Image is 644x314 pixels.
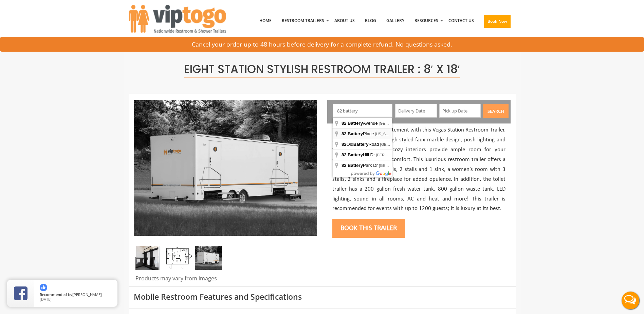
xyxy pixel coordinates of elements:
[380,142,501,146] span: [GEOGRAPHIC_DATA], [GEOGRAPHIC_DATA], [GEOGRAPHIC_DATA]
[277,3,329,38] a: Restroom Trailers
[479,3,516,42] a: Book Now
[134,293,511,301] h3: Mobile Restroom Features and Specifications
[439,104,481,118] input: Pick up Date
[360,3,381,38] a: Blog
[483,104,509,118] button: Search
[40,293,112,297] span: by
[134,275,317,286] div: Products may vary from images
[333,104,392,118] input: Enter your Address
[379,163,500,168] span: [GEOGRAPHIC_DATA], [GEOGRAPHIC_DATA], [GEOGRAPHIC_DATA]
[342,131,363,136] span: 82 Battery
[14,286,27,300] img: Review Rating
[332,125,505,214] p: You can make a grand statement with this Vegas Station Restroom Trailer. At 18’ long it features ...
[195,246,222,270] img: An image of 8 station shower outside view
[376,153,527,157] span: [PERSON_NAME][GEOGRAPHIC_DATA], [GEOGRAPHIC_DATA], [GEOGRAPHIC_DATA]
[379,121,500,125] span: [GEOGRAPHIC_DATA], [GEOGRAPHIC_DATA], [GEOGRAPHIC_DATA]
[375,132,478,136] span: [US_STATE], [GEOGRAPHIC_DATA], [GEOGRAPHIC_DATA]
[134,100,317,236] img: An image of 8 station shower outside view
[353,142,369,147] span: Battery
[40,297,52,302] span: [DATE]
[348,121,363,126] span: Battery
[165,246,192,270] img: Floor Plan of 8 station restroom with sink and toilet
[443,3,479,38] a: Contact Us
[342,142,380,147] span: Old Road
[129,5,226,33] img: VIPTOGO
[72,292,102,297] span: [PERSON_NAME]
[342,163,379,168] span: Park Dr
[329,3,360,38] a: About Us
[184,61,460,77] span: Eight Station Stylish Restroom Trailer : 8′ x 18′
[40,292,67,297] span: Recommended
[342,121,379,126] span: Avenue
[342,121,346,126] span: 82
[342,142,346,147] span: 82
[135,246,162,270] img: Side view of three urinals installed with separators in between them
[342,131,375,136] span: Place
[409,3,443,38] a: Resources
[332,219,405,238] button: Book this trailer
[342,163,363,168] span: 82 Battery
[342,152,363,157] span: 82 Battery
[381,3,409,38] a: Gallery
[395,104,437,118] input: Delivery Date
[617,287,644,314] button: Live Chat
[484,15,511,28] button: Book Now
[254,3,277,38] a: Home
[40,284,47,291] img: thumbs up icon
[342,152,376,157] span: Hill Dr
